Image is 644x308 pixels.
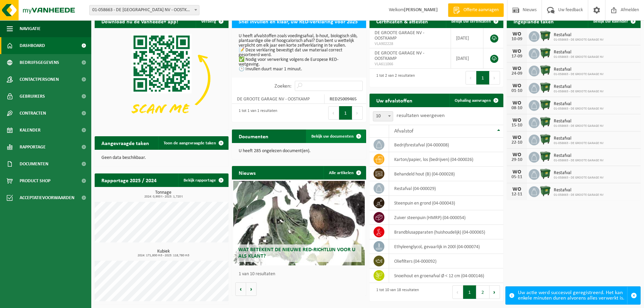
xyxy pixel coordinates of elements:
[510,152,524,158] div: WO
[275,84,291,89] label: Zoeken:
[238,247,355,259] span: Wat betekent de nieuwe RED-richtlijn voor u als klant?
[510,135,524,140] div: WO
[235,105,277,120] div: 1 tot 1 van 1 resultaten
[554,32,604,38] span: Restafval
[95,173,163,187] h2: Rapportage 2025 / 2024
[232,15,364,28] h2: Snel invullen en klaar, uw RED-verklaring voor 2025
[507,15,560,28] h2: Ingeplande taken
[164,141,216,145] span: Toon de aangevraagde taken
[540,168,551,180] img: WB-1100-HPE-GN-01
[246,282,257,296] button: Volgende
[389,167,503,181] td: behandeld hout (B) (04-000028)
[373,111,393,121] span: 10
[375,30,424,41] span: DE GROOTE GARAGE NV - OOSTKAMP
[510,192,524,197] div: 12-11
[510,71,524,76] div: 24-09
[446,15,503,28] a: Bekijk uw certificaten
[448,3,504,17] a: Offerte aanvragen
[373,285,419,300] div: 1 tot 10 van 18 resultaten
[328,106,339,120] button: Previous
[554,101,604,107] span: Restafval
[510,66,524,71] div: WO
[373,112,393,121] span: 10
[554,141,604,145] span: 01-058663 - DE GROOTE GARAGE NV
[20,139,46,156] span: Rapportage
[554,153,604,159] span: Restafval
[404,7,438,13] strong: [PERSON_NAME]
[554,124,604,128] span: 01-058663 - DE GROOTE GARAGE NV
[324,166,365,180] a: Alle artikelen
[20,71,59,88] span: Contactpersonen
[540,134,551,145] img: WB-1100-HPE-GN-01
[588,15,640,28] a: Bekijk uw kalender
[20,88,45,105] span: Gebruikers
[554,55,604,59] span: 01-058663 - DE GROOTE GARAGE NV
[510,187,524,192] div: WO
[466,71,476,85] button: Previous
[101,156,222,160] p: Geen data beschikbaar.
[369,94,419,107] h2: Uw afvalstoffen
[389,210,503,225] td: zuiver steenpuin (HMRP) (04-000054)
[201,19,216,24] span: Verberg
[95,136,156,149] h2: Aangevraagde taken
[554,38,604,42] span: 01-058663 - DE GROOTE GARAGE NV
[232,166,262,179] h2: Nieuws
[451,28,483,48] td: [DATE]
[554,193,604,197] span: 01-058663 - DE GROOTE GARAGE NV
[352,106,363,120] button: Next
[510,49,524,54] div: WO
[451,19,491,24] span: Bekijk uw certificaten
[375,62,446,67] span: VLA611066
[510,54,524,59] div: 17-09
[554,50,604,55] span: Restafval
[389,138,503,152] td: bedrijfsrestafval (04-000008)
[20,122,41,139] span: Kalender
[540,47,551,59] img: WB-1100-HPE-GN-01
[476,285,490,299] button: 2
[554,72,604,76] span: 01-058663 - DE GROOTE GARAGE NV
[490,285,500,299] button: Next
[540,99,551,111] img: WB-1100-HPE-GN-01
[306,129,365,143] a: Bekijk uw documenten
[452,285,463,299] button: Previous
[389,254,503,268] td: oliefilters (04-000092)
[233,181,364,265] a: Wat betekent de nieuwe RED-richtlijn voor u als klant?
[510,100,524,106] div: WO
[330,97,357,102] strong: RED25009465
[554,119,604,124] span: Restafval
[510,169,524,175] div: WO
[540,65,551,76] img: WB-1100-HPE-GN-01
[389,239,503,254] td: ethyleenglycol, gevaarlijk in 200l (04-000074)
[98,254,229,257] span: 2024: 171,800 m3 - 2025: 118,780 m3
[158,136,228,150] a: Toon de aangevraagde taken
[20,105,46,122] span: Contracten
[540,185,551,197] img: WB-1100-HPE-GN-01
[554,136,604,141] span: Restafval
[554,188,604,193] span: Restafval
[20,20,41,37] span: Navigatie
[540,30,551,42] img: WB-1100-HPE-GN-01
[89,5,199,15] span: 01-058663 - DE GROOTE GARAGE NV - OOSTKAMP
[451,48,483,69] td: [DATE]
[397,113,445,118] label: resultaten weergeven
[554,159,604,163] span: 01-058663 - DE GROOTE GARAGE NV
[510,106,524,111] div: 08-10
[394,128,413,134] span: Afvalstof
[554,84,604,90] span: Restafval
[95,15,185,28] h2: Download nu de Vanheede+ app!
[98,249,229,257] h3: Kubiek
[375,41,446,47] span: VLA902228
[375,51,424,61] span: DE GROOTE GARAGE NV - OOSTKAMP
[389,225,503,239] td: brandblusapparaten (huishoudelijk) (04-000065)
[455,98,491,103] span: Ophaling aanvragen
[20,37,45,54] span: Dashboard
[462,7,500,14] span: Offerte aanvragen
[463,285,476,299] button: 1
[239,149,359,153] p: U heeft 285 ongelezen document(en).
[510,31,524,37] div: WO
[232,94,325,104] td: DE GROOTE GARAGE NV - OOSTKAMP
[510,37,524,42] div: 10-09
[369,15,435,28] h2: Certificaten & attesten
[90,5,199,15] span: 01-058663 - DE GROOTE GARAGE NV - OOSTKAMP
[554,67,604,72] span: Restafval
